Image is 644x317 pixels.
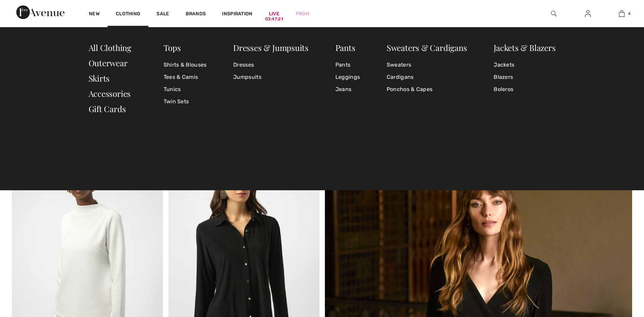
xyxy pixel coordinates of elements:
a: Pants [335,42,355,53]
a: Gift Cards [89,103,126,114]
a: Dresses [233,59,309,71]
a: Clothing [116,11,140,18]
a: Leggings [335,71,360,83]
iframe: Opens a widget where you can chat to one of our agents [601,266,637,283]
a: New [89,11,99,18]
a: Tops [164,42,181,53]
a: Twin Sets [164,95,207,108]
a: Tees & Camis [164,71,207,83]
a: Sign In [579,10,596,18]
a: Sweaters [387,59,467,71]
a: Ponchos & Capes [387,83,467,95]
img: My Info [585,10,591,18]
a: Live03:47:21 [269,10,279,17]
a: Brands [186,11,206,18]
a: Accessories [89,88,131,99]
a: Sweaters & Cardigans [387,42,467,53]
a: Shirts & Blouses [164,59,207,71]
a: Dresses & Jumpsuits [233,42,309,53]
a: Sale [157,11,169,18]
div: 03:47:21 [265,16,283,22]
a: Boleros [494,83,555,95]
img: search the website [551,10,557,18]
a: Pants [335,59,360,71]
a: Outerwear [89,57,128,68]
a: Jumpsuits [233,71,309,83]
a: Cardigans [387,71,467,83]
img: My Bag [619,10,625,18]
a: Jackets [494,59,555,71]
a: All Clothing [89,42,131,53]
a: Tunics [164,83,207,95]
a: Blazers [494,71,555,83]
a: Jeans [335,83,360,95]
a: 4 [605,10,638,18]
img: 1ère Avenue [16,5,65,19]
a: Skirts [89,73,110,84]
a: Prom [296,10,309,17]
span: Inspiration [222,11,252,18]
span: 4 [628,11,630,17]
a: Jackets & Blazers [494,42,555,53]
